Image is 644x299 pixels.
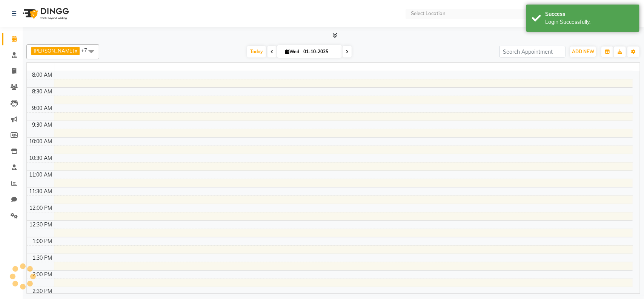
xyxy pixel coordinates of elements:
div: 10:30 AM [28,154,54,162]
div: 2:30 PM [31,287,54,295]
span: Today [247,46,266,57]
span: +7 [81,47,93,53]
div: 8:00 AM [31,71,54,79]
div: 1:00 PM [31,237,54,245]
span: Wed [283,49,301,54]
a: x [74,48,77,54]
div: 12:30 PM [28,221,54,229]
div: 1:30 PM [31,254,54,262]
div: 11:30 AM [28,187,54,195]
div: 11:00 AM [28,171,54,179]
span: [PERSON_NAME] [34,48,74,54]
div: Success [545,10,634,18]
div: 8:30 AM [31,88,54,96]
div: 9:00 AM [31,104,54,112]
span: ADD NEW [572,49,594,54]
div: 12:00 PM [28,204,54,212]
input: 2025-10-01 [301,46,339,57]
div: Login Successfully. [545,18,634,26]
div: 10:00 AM [28,138,54,146]
input: Search Appointment [500,46,566,57]
img: logo [19,3,71,24]
div: 2:00 PM [31,271,54,279]
div: 9:30 AM [31,121,54,129]
button: ADD NEW [570,46,596,57]
div: Select Location [411,10,446,17]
